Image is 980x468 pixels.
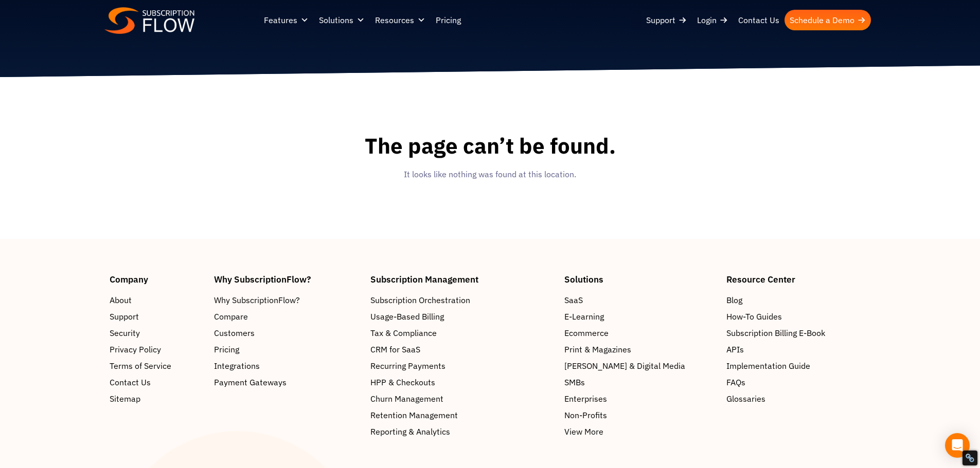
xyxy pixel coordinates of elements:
span: Recurring Payments [370,360,446,372]
span: HPP & Checkouts [370,376,435,388]
a: Usage-Based Billing [370,310,555,323]
a: Ecommerce [564,327,716,339]
a: E-Learning [564,310,716,323]
span: How-To Guides [726,310,782,323]
a: Pricing [431,10,466,30]
a: Blog [726,294,870,306]
span: Implementation Guide [726,360,810,372]
span: [PERSON_NAME] & Digital Media [564,360,685,372]
a: How-To Guides [726,310,870,323]
a: Terms of Service [110,360,204,372]
span: Contact Us [110,376,151,388]
a: Compare [214,310,360,323]
h1: The page can’t be found. [182,133,799,160]
a: Print & Magazines [564,343,716,355]
a: Contact Us [110,376,204,388]
span: APIs [726,343,744,355]
a: Login [692,10,733,30]
span: Pricing [214,343,239,355]
a: Retention Management [370,409,555,421]
span: CRM for SaaS [370,343,420,355]
span: Print & Magazines [564,343,631,355]
a: Security [110,327,204,339]
a: Privacy Policy [110,343,204,355]
span: Terms of Service [110,360,171,372]
span: Support [110,310,139,323]
a: Glossaries [726,392,870,405]
a: Why SubscriptionFlow? [214,294,360,306]
a: Implementation Guide [726,360,870,372]
a: About [110,294,204,306]
a: APIs [726,343,870,355]
a: Contact Us [733,10,785,30]
a: HPP & Checkouts [370,376,555,388]
span: Compare [214,310,248,323]
a: Support [110,310,204,323]
span: Churn Management [370,392,443,405]
a: Customers [214,327,360,339]
span: Privacy Policy [110,343,161,355]
span: Glossaries [726,392,765,405]
span: Ecommerce [564,327,609,339]
span: Usage-Based Billing [370,310,444,323]
a: [PERSON_NAME] & Digital Media [564,360,716,372]
span: Retention Management [370,409,458,421]
h4: Solutions [564,275,716,284]
a: Enterprises [564,392,716,405]
h4: Why SubscriptionFlow? [214,275,360,284]
a: Resources [370,10,431,30]
a: Support [641,10,692,30]
a: Churn Management [370,392,555,405]
h4: Subscription Management [370,275,555,284]
a: Schedule a Demo [785,10,871,30]
a: CRM for SaaS [370,343,555,355]
span: Subscription Orchestration [370,294,470,306]
a: Features [259,10,314,30]
span: Payment Gateways [214,376,287,388]
span: Integrations [214,360,260,372]
h4: Resource Center [726,275,870,284]
div: Open Intercom Messenger [945,433,970,458]
span: Security [110,327,140,339]
span: Enterprises [564,392,607,405]
a: Tax & Compliance [370,327,555,339]
a: Pricing [214,343,360,355]
a: Subscription Orchestration [370,294,555,306]
a: Solutions [314,10,370,30]
a: Reporting & Analytics [370,425,555,438]
span: About [110,294,132,306]
span: E-Learning [564,310,604,323]
a: Recurring Payments [370,360,555,372]
span: SMBs [564,376,585,388]
h4: Company [110,275,204,284]
span: View More [564,425,603,438]
span: Sitemap [110,392,140,405]
span: Subscription Billing E-Book [726,327,825,339]
span: Blog [726,294,742,306]
span: Tax & Compliance [370,327,437,339]
span: Customers [214,327,255,339]
a: Non-Profits [564,409,716,421]
a: SMBs [564,376,716,388]
a: Integrations [214,360,360,372]
span: Why SubscriptionFlow? [214,294,300,306]
a: FAQs [726,376,870,388]
div: Restore Info Box &#10;&#10;NoFollow Info:&#10; META-Robots NoFollow: &#09;false&#10; META-Robots ... [965,453,975,463]
a: View More [564,425,716,438]
p: It looks like nothing was found at this location. [182,168,799,180]
a: Payment Gateways [214,376,360,388]
a: Subscription Billing E-Book [726,327,870,339]
span: Non-Profits [564,409,607,421]
span: SaaS [564,294,583,306]
span: FAQs [726,376,745,388]
span: Reporting & Analytics [370,425,450,438]
a: Sitemap [110,392,204,405]
a: SaaS [564,294,716,306]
